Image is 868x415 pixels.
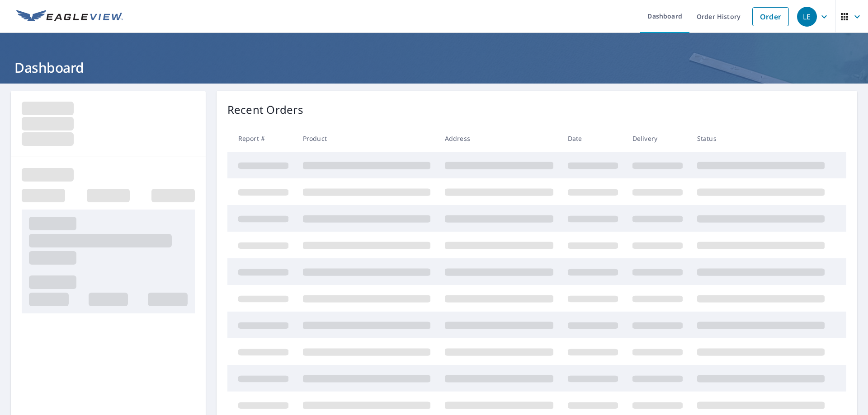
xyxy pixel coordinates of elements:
th: Status [690,125,832,152]
th: Report # [227,125,296,152]
th: Date [561,125,625,152]
th: Product [296,125,438,152]
th: Delivery [625,125,690,152]
a: Order [752,7,789,26]
p: Recent Orders [227,102,303,118]
th: Address [438,125,561,152]
h1: Dashboard [11,58,857,77]
img: EV Logo [16,10,123,23]
div: LE [797,7,817,27]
